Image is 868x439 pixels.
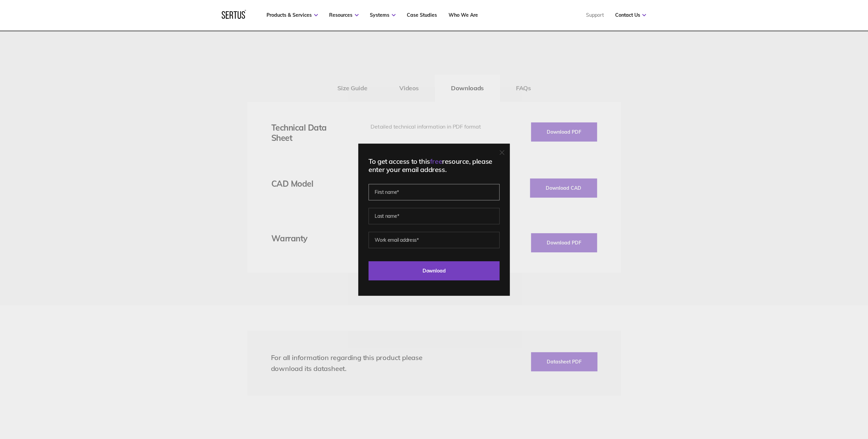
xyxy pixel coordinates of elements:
[745,360,868,439] iframe: Chat Widget
[368,261,500,280] input: Download
[368,184,500,200] input: First name*
[370,12,396,18] a: Systems
[368,157,500,174] div: To get access to this resource, please enter your email address.
[448,12,478,18] a: Who We Are
[267,12,318,18] a: Products & Services
[615,12,646,18] a: Contact Us
[586,12,604,18] a: Support
[368,208,500,224] input: Last name*
[329,12,359,18] a: Resources
[407,12,437,18] a: Case Studies
[430,157,442,165] span: free
[368,232,500,248] input: Work email address*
